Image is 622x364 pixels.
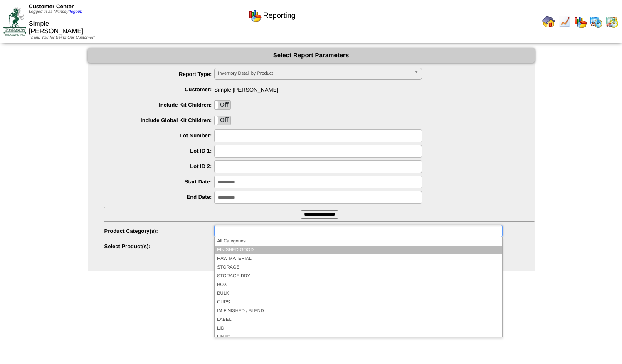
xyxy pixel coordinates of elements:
[605,15,619,28] img: calendarinout.gif
[263,11,296,20] span: Reporting
[215,101,230,109] label: Off
[214,116,231,125] div: OnOff
[104,83,535,93] span: Simple [PERSON_NAME]
[104,148,215,154] label: Lot ID 1:
[104,117,215,123] label: Include Global Kit Children:
[104,228,215,234] label: Product Category(s):
[215,307,502,315] li: IM FINISHED / BLEND
[29,20,84,35] span: Simple [PERSON_NAME]
[69,10,83,14] a: (logout)
[104,86,215,93] label: Customer:
[29,3,74,10] span: Customer Center
[248,9,262,22] img: graph.gif
[104,71,215,77] label: Report Type:
[214,100,231,110] div: OnOff
[558,15,571,28] img: line_graph.gif
[104,132,215,139] label: Lot Number:
[104,178,215,185] label: Start Date:
[218,68,411,78] span: Inventory Detail by Product
[215,289,502,298] li: BULK
[215,324,502,333] li: LID
[215,281,502,289] li: BOX
[29,35,95,40] span: Thank You for Being Our Customer!
[215,333,502,342] li: LINER
[542,15,555,28] img: home.gif
[104,194,215,200] label: End Date:
[215,246,502,254] li: FINISHED GOOD
[574,15,587,28] img: graph.gif
[215,254,502,263] li: RAW MATERIAL
[215,116,230,125] label: Off
[215,298,502,307] li: CUPS
[3,7,26,35] img: ZoRoCo_Logo(Green%26Foil)%20jpg.webp
[29,10,83,14] span: Logged in as Nkinsey
[215,272,502,281] li: STORAGE DRY
[104,243,215,249] label: Select Product(s):
[104,163,215,169] label: Lot ID 2:
[215,315,502,324] li: LABEL
[104,102,215,108] label: Include Kit Children:
[88,48,535,63] div: Select Report Parameters
[215,263,502,272] li: STORAGE
[215,237,502,246] li: All Categories
[590,15,603,28] img: calendarprod.gif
